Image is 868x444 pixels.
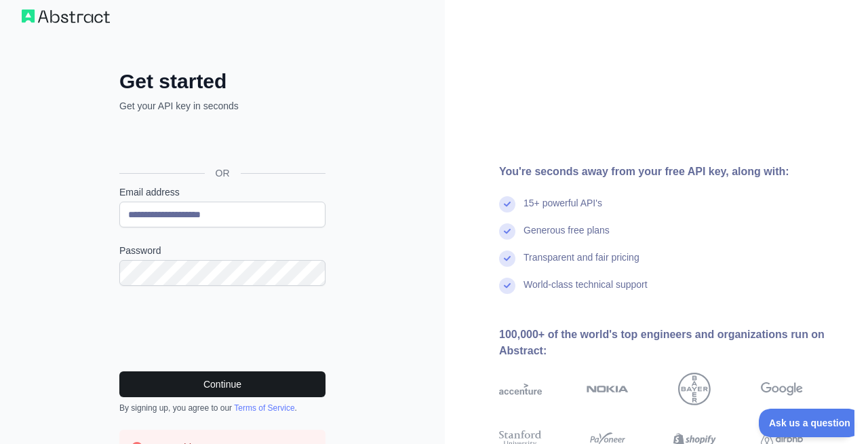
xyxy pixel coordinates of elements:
div: World-class technical support [524,278,648,305]
p: Get your API key in seconds [119,99,325,113]
a: Terms of Service [234,403,294,413]
div: You're seconds away from your free API key, along with: [499,164,846,180]
img: nokia [587,373,629,405]
img: google [761,373,804,405]
img: check mark [499,251,515,267]
label: Email address [119,185,325,199]
img: bayer [678,373,711,405]
img: check mark [499,196,515,212]
div: Generous free plans [524,223,610,251]
div: By signing up, you agree to our . [119,403,325,413]
div: 100,000+ of the world's top engineers and organizations run on Abstract: [499,327,846,359]
img: Workflow [22,10,110,23]
iframe: Toggle Customer Support [759,409,854,437]
iframe: Sign in with Google Button [113,128,330,158]
div: Sign in with Google. Opens in new tab [119,128,323,158]
img: accenture [499,373,542,405]
div: 15+ powerful API's [524,196,602,223]
img: check mark [499,223,515,240]
span: OR [205,166,241,180]
iframe: reCAPTCHA [119,302,325,355]
h2: Get started [119,69,325,94]
div: Transparent and fair pricing [524,251,639,278]
img: check mark [499,278,515,294]
button: Continue [119,371,325,397]
label: Password [119,244,325,257]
